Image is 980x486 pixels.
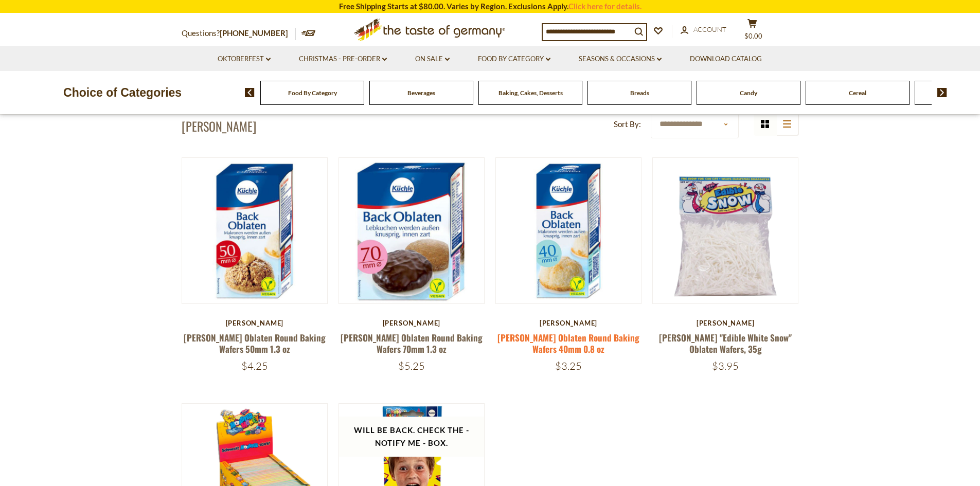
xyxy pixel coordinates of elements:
label: Sort By: [614,118,641,131]
span: Account [693,25,726,33]
div: [PERSON_NAME] [652,319,799,327]
a: On Sale [415,53,450,65]
a: Seasons & Occasions [579,53,662,65]
span: $4.25 [241,359,268,372]
a: Food By Category [478,53,550,65]
a: Baking, Cakes, Desserts [498,89,563,97]
p: Questions? [182,27,296,40]
a: [PERSON_NAME] Oblaten Round Baking Wafers 40mm 0.8 oz [497,331,639,355]
a: [PERSON_NAME] "Edible White Snow" Oblaten Wafers, 35g [659,331,792,355]
div: [PERSON_NAME] [338,319,485,327]
a: Oktoberfest [218,53,271,65]
a: Breads [630,89,649,97]
span: $0.00 [744,32,762,40]
a: [PERSON_NAME] Oblaten Round Baking Wafers 50mm 1.3 oz [184,331,326,355]
a: Christmas - PRE-ORDER [299,53,387,65]
a: Download Catalog [690,53,762,65]
a: Cereal [849,89,866,97]
img: Kuechle [339,158,485,303]
span: $3.25 [555,359,582,372]
a: Account [681,24,726,35]
a: Food By Category [288,89,337,97]
a: [PHONE_NUMBER] [220,28,288,38]
img: Hoch [653,158,798,303]
a: [PERSON_NAME] Oblaten Round Baking Wafers 70mm 1.3 oz [341,331,483,355]
div: [PERSON_NAME] [495,319,642,327]
img: previous arrow [245,88,255,97]
span: $5.25 [398,359,425,372]
img: Kuechle [182,158,328,303]
img: next arrow [937,88,947,97]
div: [PERSON_NAME] [182,319,328,327]
a: Candy [740,89,757,97]
a: Click here for details. [568,2,642,11]
span: $3.95 [712,359,739,372]
a: Beverages [407,89,435,97]
img: Kuechle [496,158,642,303]
h1: [PERSON_NAME] [182,118,256,134]
button: $0.00 [737,19,768,44]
